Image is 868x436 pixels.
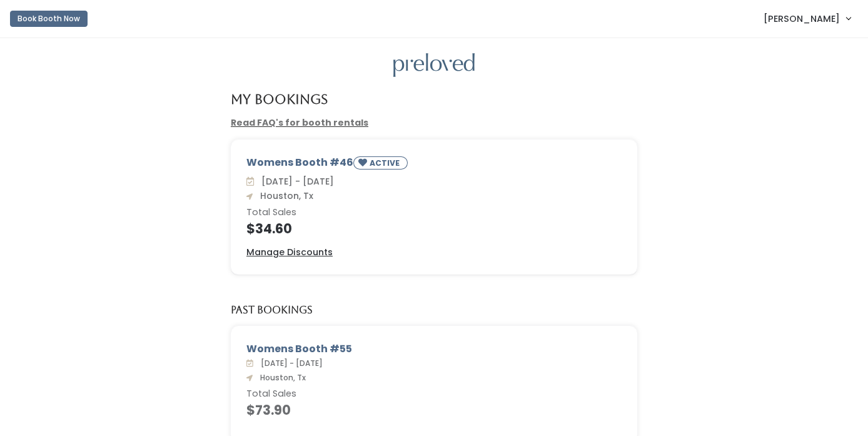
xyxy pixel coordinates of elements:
[255,190,313,202] span: Houston, Tx
[246,389,622,399] h6: Total Sales
[10,5,88,33] a: Book Booth Now
[231,116,368,129] a: Read FAQ's for booth rentals
[246,342,622,357] div: Womens Booth #55
[255,372,306,383] span: Houston, Tx
[10,11,88,27] button: Book Booth Now
[246,221,622,236] h4: $34.60
[256,358,323,368] span: [DATE] - [DATE]
[231,305,313,316] h5: Past Bookings
[246,208,622,218] h6: Total Sales
[751,5,863,32] a: [PERSON_NAME]
[764,12,840,26] span: [PERSON_NAME]
[256,175,334,188] span: [DATE] - [DATE]
[246,403,622,417] h4: $73.90
[231,92,328,106] h4: My Bookings
[393,53,475,78] img: preloved logo
[246,155,622,175] div: Womens Booth #46
[246,246,333,258] u: Manage Discounts
[246,246,333,259] a: Manage Discounts
[370,158,402,168] small: ACTIVE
